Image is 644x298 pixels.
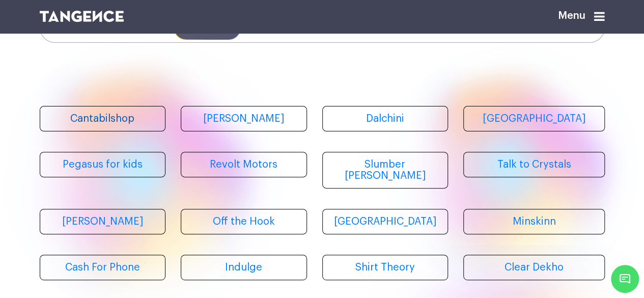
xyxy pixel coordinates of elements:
[40,11,124,22] img: logo SVG
[40,106,166,131] a: Cantabilshop
[322,106,449,131] a: Dalchini
[611,265,639,293] span: Chat Widget
[40,255,166,280] a: Cash For Phone
[181,106,307,131] a: [PERSON_NAME]
[40,209,166,234] a: [PERSON_NAME]
[322,255,449,280] a: Shirt Theory
[463,106,605,131] a: [GEOGRAPHIC_DATA]
[322,209,449,234] a: [GEOGRAPHIC_DATA]
[181,209,307,234] a: Off the Hook
[463,209,605,234] a: Minskinn
[181,152,307,177] a: Revolt Motors
[322,152,449,188] a: Slumber [PERSON_NAME]
[463,152,605,177] a: Talk to Crystals
[181,255,307,280] a: Indulge
[40,152,166,177] a: Pegasus for kids
[463,255,605,280] a: Clear Dekho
